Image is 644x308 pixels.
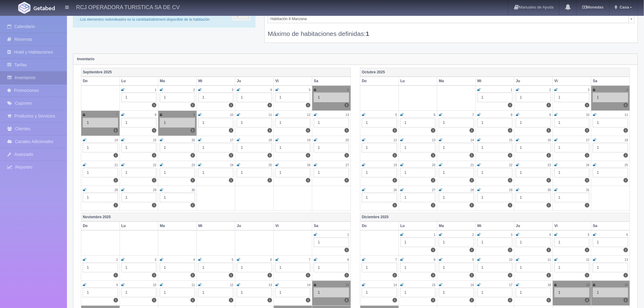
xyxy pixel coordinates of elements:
[346,163,349,167] small: 27
[191,203,195,208] label: 1
[232,88,234,92] small: 3
[114,128,118,133] label: 1
[114,163,118,167] small: 21
[508,153,513,158] label: 1
[624,103,628,107] label: 1
[307,163,310,167] small: 26
[114,153,118,158] label: 1
[229,273,233,278] label: 1
[83,118,118,128] div: 1
[555,288,590,297] div: 1
[314,237,349,247] div: 1
[393,128,397,133] label: 1
[114,138,118,142] small: 14
[555,168,590,177] div: 1
[193,113,195,117] small: 9
[270,88,272,92] small: 4
[152,103,156,107] label: 1
[393,178,397,183] label: 1
[191,178,195,183] label: 1
[585,178,590,183] label: 1
[431,178,436,183] label: 1
[271,14,626,23] span: Habitación 8 Manzana
[191,188,195,192] small: 30
[516,288,551,297] div: 1
[229,298,233,303] label: 1
[547,103,551,107] label: 1
[478,288,513,297] div: 1
[471,163,474,167] small: 21
[478,193,513,202] div: 1
[191,163,195,167] small: 23
[153,163,156,167] small: 22
[346,113,349,117] small: 13
[362,263,397,272] div: 1
[593,237,628,247] div: 1
[345,298,349,303] label: 1
[160,93,195,102] div: 1
[547,273,551,278] label: 1
[160,118,195,128] div: 1
[268,138,272,142] small: 18
[509,163,513,167] small: 22
[432,138,436,142] small: 13
[191,153,195,158] label: 1
[275,263,311,272] div: 1
[470,203,474,208] label: 1
[152,203,156,208] label: 1
[394,163,397,167] small: 19
[198,263,234,272] div: 1
[431,248,436,252] label: 1
[197,222,235,230] th: Mi
[314,263,349,272] div: 1
[470,128,474,133] label: 1
[275,118,311,128] div: 1
[309,88,311,92] small: 5
[508,178,513,183] label: 1
[77,57,94,61] strong: Inventario
[81,77,120,86] th: Do
[345,273,349,278] label: 1
[516,263,551,272] div: 1
[314,143,349,152] div: 1
[33,6,55,10] img: Getabed
[514,77,553,86] th: Ju
[624,298,628,303] label: 1
[514,222,553,230] th: Ju
[275,93,311,102] div: 1
[624,273,628,278] label: 1
[152,298,156,303] label: 1
[198,168,234,177] div: 1
[585,298,590,303] label: 1
[160,143,195,152] div: 1
[307,138,310,142] small: 19
[121,143,157,152] div: 1
[116,113,118,117] small: 7
[306,128,310,133] label: 1
[582,5,604,9] b: Monedas
[431,273,436,278] label: 1
[399,222,437,230] th: Lu
[478,93,513,102] div: 1
[478,143,513,152] div: 1
[275,143,311,152] div: 1
[83,193,118,202] div: 1
[237,143,272,152] div: 1
[393,203,397,208] label: 1
[393,273,397,278] label: 1
[191,138,195,142] small: 16
[268,153,272,158] label: 1
[362,143,397,152] div: 1
[509,188,513,192] small: 29
[478,237,513,247] div: 1
[394,188,397,192] small: 26
[81,222,120,230] th: Do
[401,168,436,177] div: 1
[306,153,310,158] label: 1
[347,233,349,236] small: 1
[268,128,272,133] label: 1
[431,128,436,133] label: 1
[152,178,156,183] label: 1
[593,168,628,177] div: 1
[624,153,628,158] label: 1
